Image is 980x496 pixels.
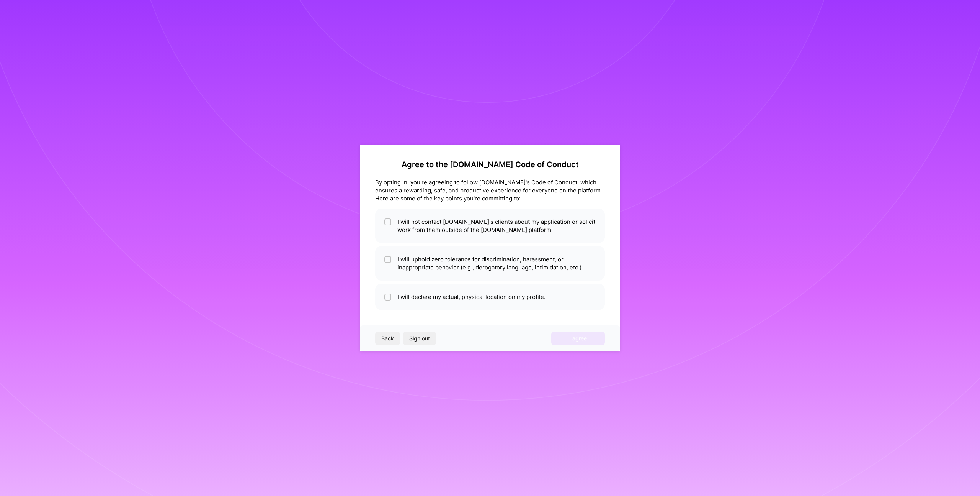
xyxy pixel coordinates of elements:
[375,160,605,169] h2: Agree to the [DOMAIN_NAME] Code of Conduct
[375,284,605,310] li: I will declare my actual, physical location on my profile.
[375,178,605,202] div: By opting in, you're agreeing to follow [DOMAIN_NAME]'s Code of Conduct, which ensures a rewardin...
[381,335,394,342] span: Back
[409,335,430,342] span: Sign out
[403,332,436,345] button: Sign out
[375,209,605,243] li: I will not contact [DOMAIN_NAME]'s clients about my application or solicit work from them outside...
[375,246,605,281] li: I will uphold zero tolerance for discrimination, harassment, or inappropriate behavior (e.g., der...
[375,332,400,345] button: Back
